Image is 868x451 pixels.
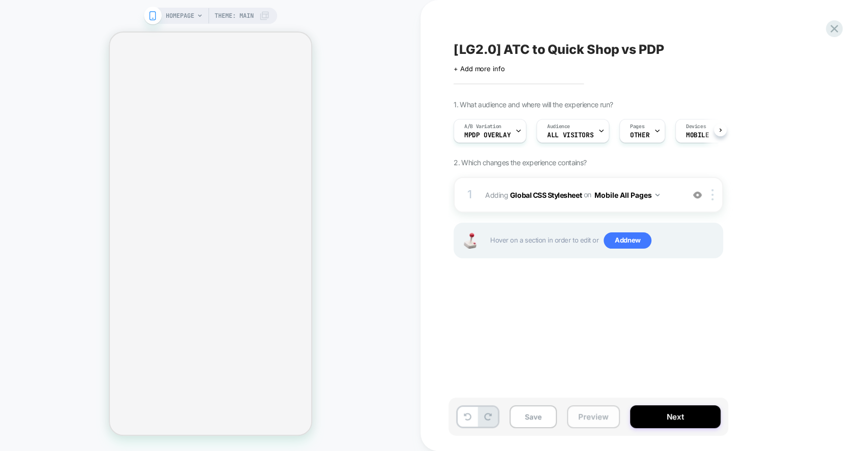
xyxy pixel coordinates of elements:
button: Save [510,405,557,428]
div: 1 [465,185,475,205]
img: Joystick [460,233,480,249]
span: MOBILE [686,132,709,139]
span: All Visitors [547,132,593,139]
img: close [711,189,713,200]
button: Next [630,405,721,428]
span: HOMEPAGE [166,8,194,24]
img: down arrow [655,194,660,196]
span: Audience [547,123,570,130]
span: + Add more info [454,65,504,73]
span: [LG2.0] ATC to Quick Shop vs PDP [454,42,664,57]
span: OTHER [630,132,649,139]
img: crossed eye [693,191,702,199]
span: Devices [686,123,706,130]
button: Preview [567,405,620,428]
span: Theme: MAIN [215,8,254,24]
span: Adding [485,188,679,202]
button: Mobile All Pages [594,188,660,202]
span: Hover on a section in order to edit or [490,232,717,249]
span: Pages [630,123,644,130]
span: A/B Variation [464,123,501,130]
span: Add new [604,232,651,249]
span: on [583,188,591,201]
span: 1. What audience and where will the experience run? [454,100,613,109]
span: 2. Which changes the experience contains? [454,158,586,167]
b: Global CSS Stylesheet [510,190,582,199]
span: mPDP overlay [464,132,511,139]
